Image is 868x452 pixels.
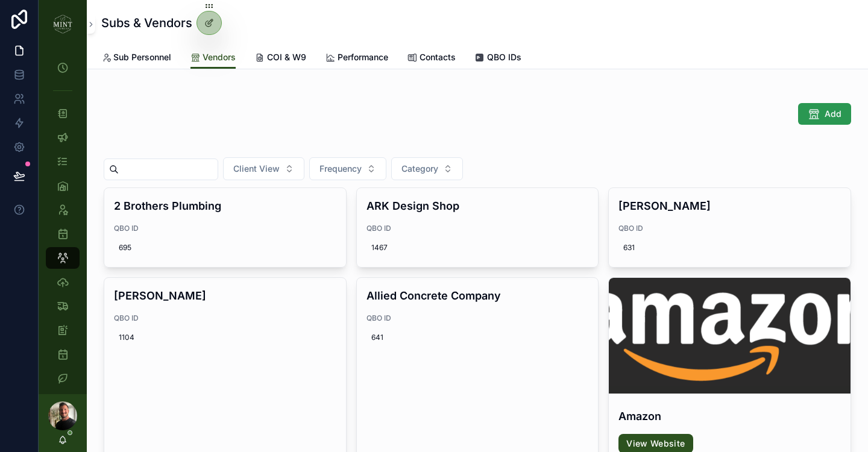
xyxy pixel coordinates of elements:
[609,278,851,394] div: Screenshot-2024-03-30-at-5.16.02-PM.png
[101,46,171,71] a: Sub Personnel
[39,48,87,394] div: scrollable content
[366,287,589,304] h4: Allied Concrete Company
[223,157,304,180] button: Select Button
[371,243,584,253] span: 1467
[114,287,336,304] h4: [PERSON_NAME]
[119,243,332,253] span: 695
[233,163,280,175] span: Client View
[267,51,306,63] span: COI & W9
[338,51,388,63] span: Performance
[319,163,362,175] span: Frequency
[113,51,171,63] span: Sub Personnel
[487,51,521,63] span: QBO IDs
[255,46,306,71] a: COI & W9
[618,408,841,424] h4: Amazon
[420,51,456,63] span: Contacts
[309,157,386,180] button: Select Button
[366,198,589,214] h4: ARK Design Shop
[190,46,236,69] a: Vendors
[608,187,851,268] a: [PERSON_NAME]QBO ID631
[203,51,236,63] span: Vendors
[475,46,521,71] a: QBO IDs
[618,224,841,233] span: QBO ID
[114,224,336,233] span: QBO ID
[825,108,841,120] span: Add
[623,243,836,253] span: 631
[114,313,336,323] span: QBO ID
[366,313,589,323] span: QBO ID
[618,198,841,214] h4: [PERSON_NAME]
[114,198,336,214] h4: 2 Brothers Plumbing
[798,103,851,125] button: Add
[366,224,589,233] span: QBO ID
[407,46,456,71] a: Contacts
[356,187,599,268] a: ARK Design ShopQBO ID1467
[401,163,438,175] span: Category
[119,333,332,342] span: 1104
[325,46,388,71] a: Performance
[104,187,347,268] a: 2 Brothers PlumbingQBO ID695
[371,333,584,342] span: 641
[101,14,192,31] h1: Subs & Vendors
[391,157,463,180] button: Select Button
[53,14,72,34] img: App logo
